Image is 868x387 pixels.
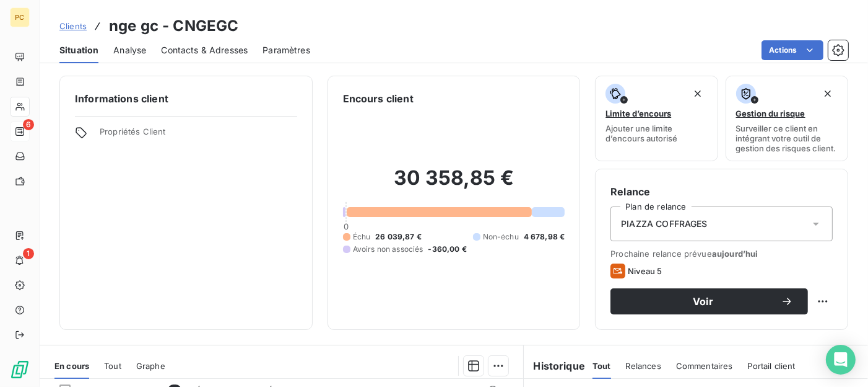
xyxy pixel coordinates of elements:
[524,358,586,373] h6: Historique
[605,109,671,118] span: Limite d’encours
[136,361,165,371] span: Graphe
[353,244,423,255] span: Avoirs non associés
[59,44,98,56] span: Situation
[625,296,781,306] span: Voir
[161,44,248,56] span: Contacts & Adresses
[748,361,796,371] span: Portail client
[113,44,146,56] span: Analyse
[23,248,34,259] span: 1
[343,91,414,106] h6: Encours client
[353,231,371,242] span: Échu
[263,44,310,56] span: Paramètres
[59,21,87,31] span: Clients
[54,361,89,371] span: En cours
[343,166,565,203] h2: 30 358,85 €
[628,266,662,276] span: Niveau 5
[736,123,838,153] span: Surveiller ce client en intégrant votre outil de gestion des risques client.
[10,360,30,380] img: Logo LeanPay
[610,249,833,259] span: Prochaine relance prévue
[100,127,297,144] span: Propriétés Client
[59,20,87,32] a: Clients
[595,76,718,161] button: Limite d’encoursAjouter une limite d’encours autorisé
[621,218,707,230] span: PIAZZA COFFRAGES
[375,231,422,242] span: 26 039,87 €
[104,361,121,371] span: Tout
[75,91,297,106] h6: Informations client
[736,109,805,118] span: Gestion du risque
[109,15,238,37] h3: nge gc - CNGEGC
[428,244,467,255] span: -360,00 €
[712,249,758,259] span: aujourd’hui
[592,361,611,371] span: Tout
[344,221,349,231] span: 0
[605,123,707,143] span: Ajouter une limite d’encours autorisé
[762,40,823,60] button: Actions
[610,184,833,199] h6: Relance
[483,231,519,242] span: Non-échu
[726,76,848,161] button: Gestion du risqueSurveiller ce client en intégrant votre outil de gestion des risques client.
[23,119,34,130] span: 6
[524,231,565,242] span: 4 678,98 €
[10,7,30,27] div: PC
[676,361,733,371] span: Commentaires
[826,345,856,375] div: Open Intercom Messenger
[610,288,808,314] button: Voir
[626,361,661,371] span: Relances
